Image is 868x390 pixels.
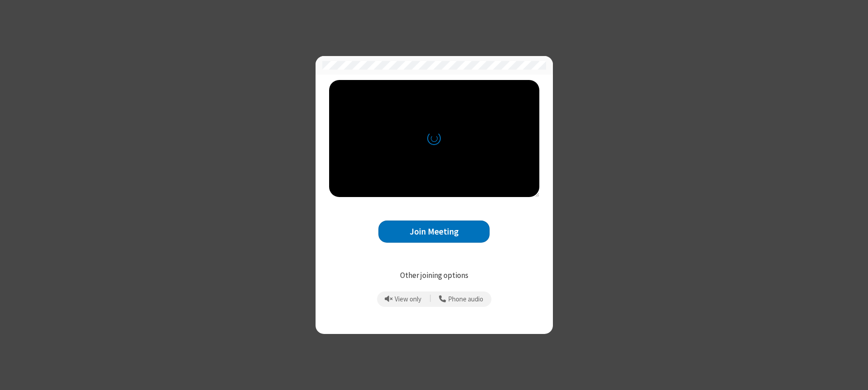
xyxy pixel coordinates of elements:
[448,296,483,303] span: Phone audio
[378,221,490,243] button: Join Meeting
[436,291,487,307] button: Use your phone for mic and speaker while you view the meeting on this device.
[382,291,425,307] button: Prevent echo when there is already an active mic and speaker in the room.
[395,296,421,303] span: View only
[329,270,539,282] p: Other joining options
[429,293,431,305] span: |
